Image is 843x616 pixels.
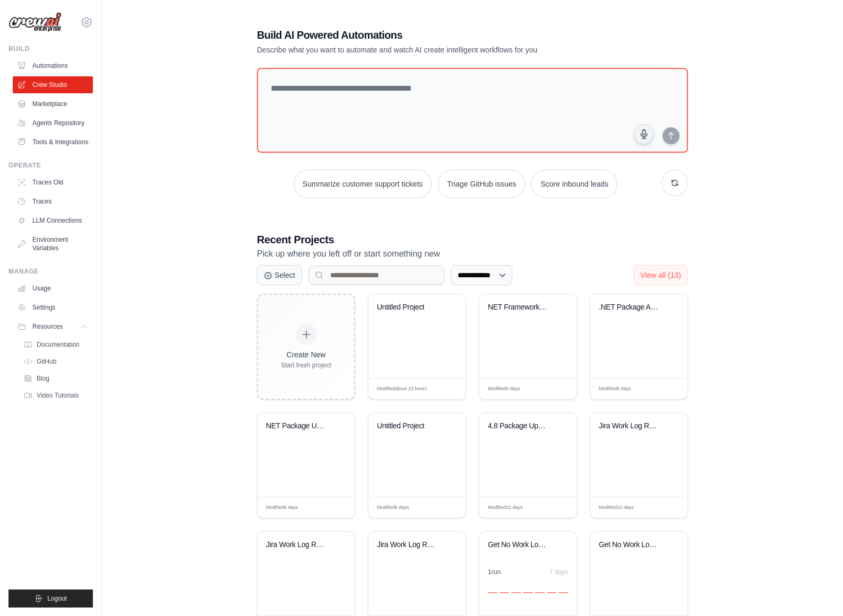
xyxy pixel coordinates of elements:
[377,421,441,431] div: Untitled Project
[37,357,56,366] span: GitHub
[488,421,552,431] div: 4.8 Package Upgrade Resource Verifier M1
[13,57,93,74] a: Automations
[13,212,93,229] a: LLM Connections
[13,115,93,131] a: Agents Repository
[257,28,614,42] h1: Build AI Powered Automations
[599,421,663,431] div: Jira Work Log Reminder Automation
[552,504,561,512] span: Edit
[488,540,552,550] div: Get No Work Log Jira Tickets
[377,504,409,512] span: Modified 6 days
[488,504,523,512] span: Modified 12 days
[488,568,501,576] div: 1 run
[13,76,93,93] a: Crew Studio
[13,299,93,316] a: Settings
[531,170,617,198] button: Score inbound leads
[13,280,93,297] a: Usage
[37,340,80,349] span: Documentation
[633,265,688,285] button: View all (13)
[13,95,93,112] a: Marketplace
[549,568,568,576] div: 7 days
[19,337,93,352] a: Documentation
[13,318,93,335] button: Resources
[266,504,298,512] span: Modified 6 days
[37,374,49,383] span: Blog
[438,170,525,198] button: Triage GitHub issues
[257,247,688,261] p: Pick up where you left off or start something new
[377,385,427,393] span: Modified about 23 hours
[661,170,688,196] button: Get new suggestions
[47,594,67,603] span: Logout
[377,540,441,550] div: Jira Work Log Reminder Automation
[663,385,672,393] span: Edit
[640,271,681,279] span: View all (13)
[8,12,62,32] img: Logo
[552,385,561,393] span: Edit
[13,174,93,191] a: Traces Old
[634,124,654,144] button: Click to speak your automation idea
[37,391,79,400] span: Video Tutorials
[32,322,63,331] span: Resources
[257,265,302,285] button: Select
[8,161,93,170] div: Operate
[294,170,432,198] button: Summarize customer support tickets
[8,589,93,608] button: Logout
[488,592,497,593] div: Day 1: 0 executions
[8,45,93,53] div: Build
[13,134,93,151] a: Tools & Integrations
[599,303,663,312] div: .NET Package Analysis and Upgrade Assessment
[441,504,450,512] span: Edit
[535,592,545,593] div: Day 5: 0 executions
[663,504,672,512] span: Edit
[330,504,339,512] span: Edit
[257,45,614,55] p: Describe what you want to automate and watch AI create intelligent workflows for you
[511,592,521,593] div: Day 3: 0 executions
[488,303,552,312] div: NET Framework Package Research Automation
[558,592,568,593] div: Day 7: 0 executions
[281,349,331,360] div: Create New
[488,580,568,593] div: Activity over last 7 days
[19,388,93,403] a: Video Tutorials
[377,303,441,312] div: Untitled Project
[266,540,330,550] div: Jira Work Log Reminder Automation
[790,565,843,616] iframe: Chat Widget
[257,232,688,247] h3: Recent Projects
[266,421,330,431] div: NET Package Upgrade Research Automation
[13,193,93,210] a: Traces
[19,371,93,386] a: Blog
[488,385,520,393] span: Modified 6 days
[8,267,93,276] div: Manage
[441,385,450,393] span: Edit
[599,385,631,393] span: Modified 6 days
[19,354,93,369] a: GitHub
[547,592,556,593] div: Day 6: 0 executions
[500,592,509,593] div: Day 2: 0 executions
[281,361,331,369] div: Start fresh project
[523,592,532,593] div: Day 4: 0 executions
[13,231,93,257] a: Environment Variables
[599,540,663,550] div: Get No Work Log Jira Tickets
[599,504,634,512] span: Modified 15 days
